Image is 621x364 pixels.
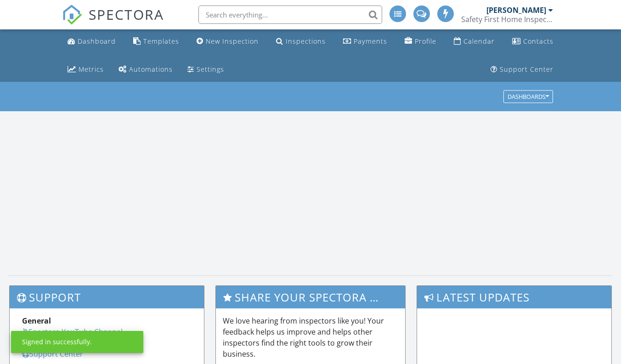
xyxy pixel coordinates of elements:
img: The Best Home Inspection Software - Spectora [62,5,82,25]
div: Dashboards [508,94,549,100]
input: Search everything... [198,6,382,24]
div: Support Center [500,65,553,74]
a: Calendar [450,33,498,50]
a: Dashboard [64,33,119,50]
a: SPECTORA [62,12,164,32]
a: Settings [184,61,228,78]
div: [PERSON_NAME] [486,6,546,15]
div: New Inspection [206,37,259,45]
a: Spectora YouTube Channel [22,327,123,337]
div: Automations [129,65,173,74]
div: Templates [143,37,179,45]
span: SPECTORA [89,5,164,24]
a: New Inspection [193,33,262,50]
a: Contacts [508,33,557,50]
div: Calendar [463,37,495,45]
div: Metrics [79,65,104,74]
div: Signed in successfully. [22,337,92,347]
h3: Support [10,286,204,308]
a: Templates [130,33,183,50]
a: Automations (Advanced) [115,61,176,78]
a: Support Center [22,349,83,359]
div: Profile [415,37,436,45]
div: Settings [197,65,224,74]
a: Metrics [64,61,107,78]
button: Dashboards [503,91,553,103]
p: We love hearing from inspectors like you! Your feedback helps us improve and helps other inspecto... [223,315,398,359]
div: Safety First Home Inspections Inc [461,15,553,24]
h3: Latest Updates [417,286,611,308]
div: Payments [354,37,387,45]
a: Support Center [487,61,557,78]
a: Payments [339,33,391,50]
div: Contacts [523,37,553,45]
a: Company Profile [401,33,440,50]
strong: General [22,316,51,326]
div: Inspections [286,37,326,45]
h3: Share Your Spectora Experience [216,286,405,308]
div: Dashboard [78,37,116,45]
a: Inspections [272,33,329,50]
